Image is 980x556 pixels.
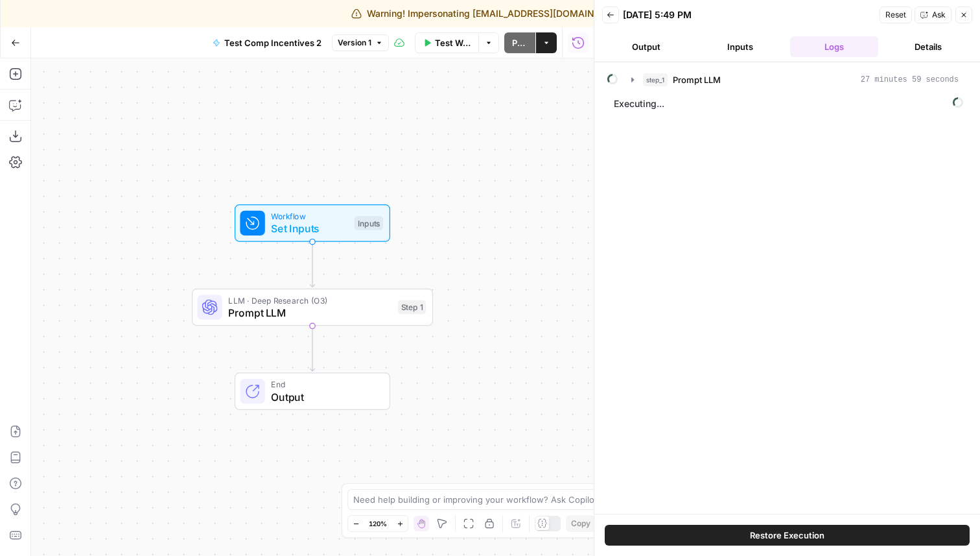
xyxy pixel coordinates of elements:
[271,378,377,391] span: End
[885,9,906,21] span: Reset
[271,389,377,405] span: Output
[571,518,590,529] span: Copy
[673,73,721,86] span: Prompt LLM
[880,6,912,23] button: Reset
[696,36,785,57] button: Inputs
[332,34,389,51] button: Version 1
[915,6,951,23] button: Ask
[512,36,528,49] span: Publish
[192,204,433,242] div: WorkflowSet InputsInputs
[861,74,959,86] span: 27 minutes 59 seconds
[338,37,371,49] span: Version 1
[750,529,824,542] span: Restore Execution
[224,36,321,49] span: Test Comp Incentives 2
[932,9,946,21] span: Ask
[369,518,387,529] span: 120%
[192,289,433,326] div: LLM · Deep Research (O3)Prompt LLMStep 1
[398,300,426,315] div: Step 1
[351,7,629,20] div: Warning! Impersonating [EMAIL_ADDRESS][DOMAIN_NAME]
[205,32,329,53] button: Test Comp Incentives 2
[415,32,478,53] button: Test Workflow
[605,525,970,546] button: Restore Execution
[271,221,348,236] span: Set Inputs
[643,73,668,86] span: step_1
[566,515,596,532] button: Copy
[602,36,691,57] button: Output
[610,93,967,114] span: Executing...
[883,36,972,57] button: Details
[435,36,471,49] span: Test Workflow
[504,32,535,53] button: Publish
[228,294,391,306] span: LLM · Deep Research (O3)
[790,36,879,57] button: Logs
[624,69,966,90] button: 27 minutes 59 seconds
[310,242,314,287] g: Edge from start to step_1
[310,326,314,371] g: Edge from step_1 to end
[355,216,383,230] div: Inputs
[192,372,433,410] div: EndOutput
[271,210,348,223] span: Workflow
[228,305,391,320] span: Prompt LLM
